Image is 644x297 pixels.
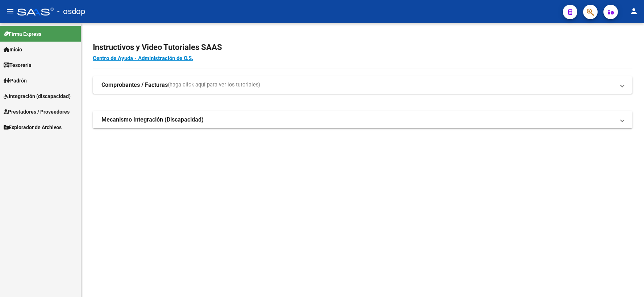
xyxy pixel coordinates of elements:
mat-icon: menu [6,7,14,16]
a: Centro de Ayuda - Administración de O.S. [93,55,193,61]
span: Explorador de Archivos [4,123,62,131]
span: (haga click aquí para ver los tutoriales) [168,81,260,89]
mat-expansion-panel-header: Comprobantes / Facturas(haga click aquí para ver los tutoriales) [93,76,632,94]
span: Prestadores / Proveedores [4,108,70,116]
span: Inicio [4,46,22,54]
span: Firma Express [4,30,41,38]
strong: Mecanismo Integración (Discapacidad) [101,116,204,124]
mat-icon: person [630,7,638,16]
mat-expansion-panel-header: Mecanismo Integración (Discapacidad) [93,111,632,128]
span: Tesorería [4,61,32,69]
h2: Instructivos y Video Tutoriales SAAS [93,41,632,54]
span: Padrón [4,77,27,85]
span: - osdop [57,4,85,20]
span: Integración (discapacidad) [4,92,71,100]
strong: Comprobantes / Facturas [101,81,168,89]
